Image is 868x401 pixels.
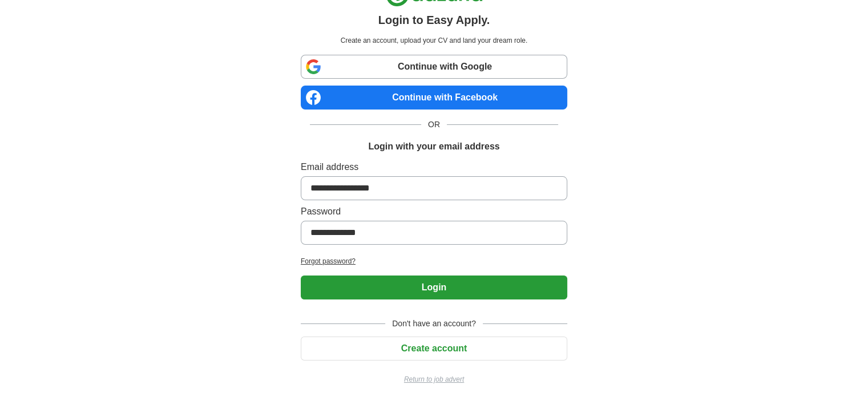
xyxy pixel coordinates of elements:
[301,276,567,299] button: Login
[301,343,567,353] a: Create account
[301,160,567,174] label: Email address
[301,337,567,361] button: Create account
[301,374,567,384] a: Return to job advert
[378,11,490,29] h1: Login to Easy Apply.
[385,318,483,330] span: Don't have an account?
[368,140,499,153] h1: Login with your email address
[301,256,567,266] a: Forgot password?
[301,55,567,79] a: Continue with Google
[301,205,567,218] label: Password
[301,86,567,110] a: Continue with Facebook
[421,119,447,131] span: OR
[303,35,565,46] p: Create an account, upload your CV and land your dream role.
